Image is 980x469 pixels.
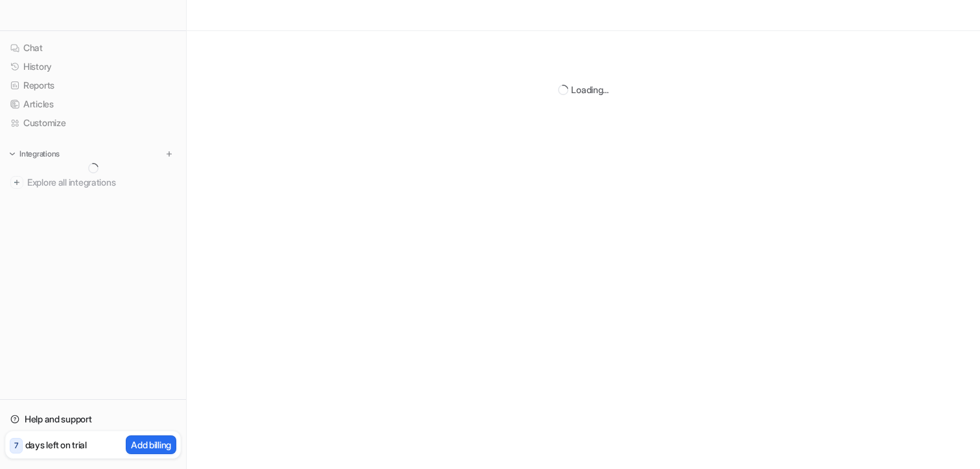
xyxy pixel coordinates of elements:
a: Articles [5,95,181,113]
p: Add billing [131,438,171,452]
a: History [5,58,181,76]
button: Integrations [5,147,64,160]
img: expand menu [8,149,17,158]
a: Explore all integrations [5,173,181,191]
span: Explore all integrations [27,172,176,193]
a: Chat [5,39,181,57]
div: Loading... [571,83,608,96]
button: Add billing [126,435,176,454]
img: menu_add.svg [165,149,174,158]
img: explore all integrations [10,176,23,189]
p: Integrations [19,149,60,159]
p: 7 [14,440,18,452]
a: Reports [5,76,181,94]
p: days left on trial [25,438,87,452]
a: Customize [5,114,181,132]
a: Help and support [5,410,181,428]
